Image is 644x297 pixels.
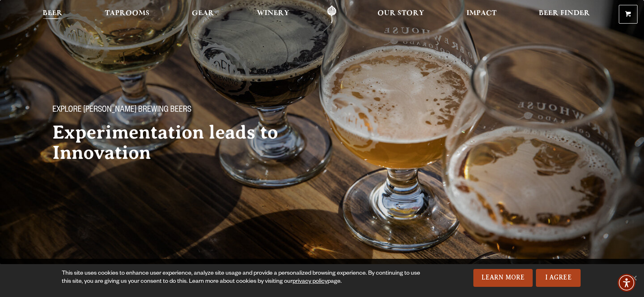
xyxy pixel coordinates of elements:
a: Taprooms [100,5,155,24]
a: Beer Finder [533,5,595,24]
a: Winery [252,5,295,24]
a: Our Story [372,5,429,24]
span: Our Story [377,10,424,17]
a: Gear [186,5,219,24]
a: Beer [37,5,68,24]
a: privacy policy [293,279,327,285]
span: Gear [192,10,214,17]
a: Impact [461,5,502,24]
span: Impact [466,10,497,17]
a: Learn More [473,269,533,287]
a: Odell Home [317,5,347,24]
span: Winery [257,10,289,17]
span: Explore [PERSON_NAME] Brewing Beers [52,105,191,116]
span: Beer [43,10,63,17]
span: Beer Finder [539,10,590,17]
div: This site uses cookies to enhance user experience, analyze site usage and provide a personalized ... [62,270,424,286]
h2: Experimentation leads to Innovation [52,122,306,163]
span: Taprooms [105,10,150,17]
div: Accessibility Menu [618,274,635,292]
a: I Agree [536,269,581,287]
